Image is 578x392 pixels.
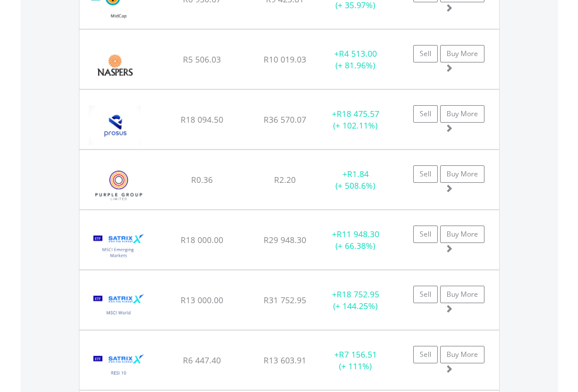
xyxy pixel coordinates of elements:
span: R31 752.95 [264,294,306,306]
span: R18 094.50 [181,114,223,125]
div: + (+ 111%) [319,349,392,372]
a: Sell [413,45,438,63]
span: R10 019.03 [264,54,306,65]
a: Buy More [440,165,484,183]
img: EQU.ZA.NPN.png [85,44,144,86]
a: Sell [413,165,438,183]
img: EQU.ZA.PPE.png [85,165,153,206]
img: EQU.ZA.STXEMG.png [85,225,153,266]
a: Sell [413,286,438,303]
span: R0.36 [191,174,213,185]
span: R13 000.00 [181,294,223,306]
span: R6 447.40 [183,355,221,366]
span: R11 948.30 [337,228,379,240]
a: Buy More [440,286,484,303]
div: + (+ 144.25%) [319,289,392,312]
span: R1.84 [347,168,369,179]
span: R29 948.30 [264,234,306,245]
span: R2.20 [274,174,296,185]
span: R13 603.91 [264,355,306,366]
a: Buy More [440,346,484,363]
span: R18 000.00 [181,234,223,245]
a: Sell [413,105,438,123]
a: Buy More [440,45,484,63]
div: + (+ 66.38%) [319,228,392,252]
a: Sell [413,226,438,243]
span: R7 156.51 [339,349,377,360]
a: Buy More [440,105,484,123]
span: R4 513.00 [339,48,377,59]
a: Buy More [440,226,484,243]
a: Sell [413,346,438,363]
div: + (+ 508.6%) [319,168,392,192]
span: R5 506.03 [183,54,221,65]
div: + (+ 102.11%) [319,108,392,131]
span: R18 752.95 [337,289,379,300]
span: R36 570.07 [264,114,306,125]
img: EQU.ZA.STXWDM.png [85,285,153,327]
span: R18 475.57 [337,108,379,119]
img: EQU.ZA.PRX.png [85,105,144,146]
img: EQU.ZA.STXRES.png [85,345,153,387]
div: + (+ 81.96%) [319,48,392,71]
